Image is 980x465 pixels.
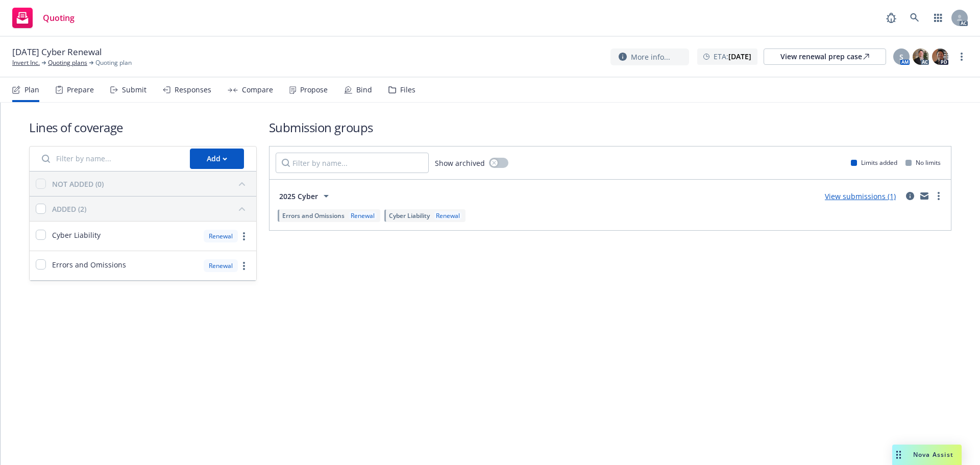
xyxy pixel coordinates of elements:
span: Nova Assist [913,450,953,459]
div: Submit [122,86,146,94]
a: more [933,190,945,202]
div: View renewal prep case [780,49,869,64]
div: Renewal [434,211,462,220]
div: Renewal [349,211,377,220]
span: S [899,52,903,62]
span: Cyber Liability [389,211,430,220]
input: Filter by name... [36,149,184,169]
div: Renewal [204,259,238,272]
span: Show archived [435,158,485,168]
div: Prepare [67,86,94,94]
button: More info... [610,48,689,65]
a: Report a Bug [881,8,901,28]
div: Renewal [204,230,238,242]
a: Switch app [928,8,948,28]
img: photo [913,48,929,65]
div: Add [207,149,227,168]
span: 2025 Cyber [279,191,318,202]
span: Errors and Omissions [52,259,126,270]
a: Invert Inc. [12,58,40,67]
a: more [955,51,968,63]
strong: [DATE] [728,52,751,61]
span: More info... [631,52,670,62]
a: Search [904,8,925,28]
span: Errors and Omissions [282,211,345,220]
h1: Submission groups [269,119,951,136]
button: NOT ADDED (0) [52,176,250,192]
span: Quoting plan [95,58,132,67]
a: more [238,230,250,242]
h1: Lines of coverage [29,119,257,136]
button: Add [190,149,244,169]
span: [DATE] Cyber Renewal [12,46,102,58]
div: Files [400,86,415,94]
div: Responses [175,86,211,94]
button: 2025 Cyber [276,186,336,206]
span: ETA : [714,51,751,62]
span: Quoting [43,14,75,22]
a: Quoting plans [48,58,87,67]
a: mail [918,190,930,202]
button: Nova Assist [892,445,962,465]
a: more [238,260,250,272]
img: photo [932,48,948,65]
button: ADDED (2) [52,201,250,217]
div: Drag to move [892,445,905,465]
input: Filter by name... [276,153,429,173]
a: View renewal prep case [764,48,886,65]
a: Quoting [8,4,79,32]
div: Propose [300,86,328,94]
div: NOT ADDED (0) [52,179,104,189]
div: Plan [24,86,39,94]
div: ADDED (2) [52,204,86,214]
div: Limits added [851,158,897,167]
div: Compare [242,86,273,94]
div: Bind [356,86,372,94]
a: circleInformation [904,190,916,202]
span: Cyber Liability [52,230,101,240]
a: View submissions (1) [825,191,896,201]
